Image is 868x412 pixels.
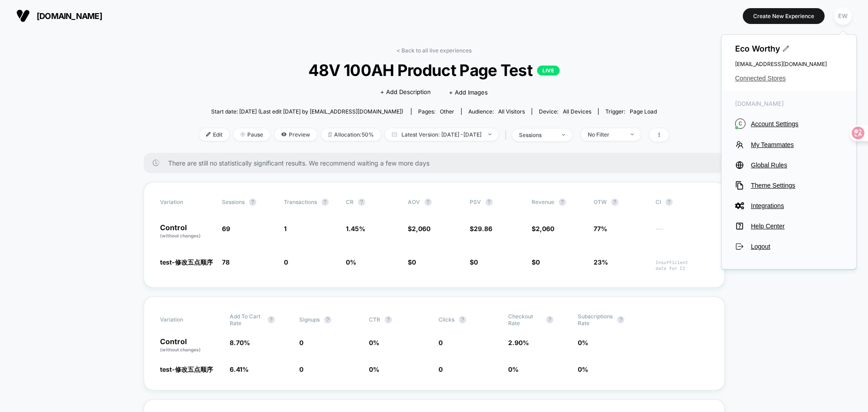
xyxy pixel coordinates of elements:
span: Add To Cart Rate [230,313,263,327]
span: 0 [439,339,443,346]
p: Control [160,338,221,353]
span: Theme Settings [751,182,843,189]
span: Clicks [439,316,454,323]
button: ? [546,316,553,323]
span: Signups [299,316,320,323]
button: Theme Settings [735,181,843,190]
button: Help Center [735,222,843,231]
span: Variation [160,199,210,206]
img: end [488,133,491,135]
img: end [241,132,245,137]
span: $ [408,258,416,266]
span: Page Load [630,108,657,115]
span: $ [470,258,478,266]
button: ? [268,316,275,323]
span: 0 [536,258,540,266]
span: test-修改五点顺序 [160,258,213,266]
span: CI [656,199,705,206]
span: 0 % [369,339,379,346]
button: Integrations [735,201,843,210]
i: C [735,118,745,129]
span: 0 % [578,365,588,373]
div: sessions [519,132,555,138]
span: 2,060 [412,225,430,232]
span: All Visitors [498,108,525,115]
button: EW [831,7,854,25]
span: Account Settings [751,120,843,128]
span: Revenue [532,199,554,205]
span: Help Center [751,223,843,230]
span: OTW [594,199,643,206]
button: ? [358,199,365,206]
span: Subscriptions Rate [578,313,613,327]
p: LIVE [537,66,560,76]
div: EW [834,7,852,25]
span: $ [470,225,492,232]
span: CR [346,199,354,205]
span: Allocation: 50% [321,128,381,141]
span: 48V 100AH Product Page Test [223,61,645,80]
span: [DOMAIN_NAME] [735,100,843,107]
span: 0 % [508,365,519,373]
button: Logout [735,242,843,251]
span: 78 [222,258,230,266]
span: 0 [439,365,443,373]
div: Pages: [418,108,454,115]
span: Preview [274,128,317,141]
img: end [562,134,565,136]
span: $ [532,225,554,232]
span: --- [656,226,708,239]
span: other [440,108,454,115]
span: 0 [299,339,303,346]
span: 0 [412,258,416,266]
button: ? [665,199,673,206]
img: calendar [392,132,397,137]
span: My Teammates [751,141,843,148]
span: PSV [470,199,481,205]
span: 0 [299,365,303,373]
span: Eco Worthy [735,44,843,53]
div: No Filter [588,131,624,138]
button: ? [324,316,331,323]
span: (without changes) [160,233,201,238]
button: Global Rules [735,161,843,170]
div: Trigger: [605,108,657,115]
span: 0 [284,258,288,266]
span: 23% [594,258,608,266]
button: ? [425,199,432,206]
span: 2,060 [536,225,554,232]
span: Start date: [DATE] (Last edit [DATE] by [EMAIL_ADDRESS][DOMAIN_NAME]) [211,108,403,115]
span: 1.45 % [346,225,365,232]
span: AOV [408,199,420,205]
img: edit [206,132,211,137]
span: + Add Images [449,89,488,96]
button: ? [385,316,392,323]
span: 29.86 [474,225,492,232]
button: ? [249,199,256,206]
button: [DOMAIN_NAME] [14,9,105,23]
span: 0 % [369,365,379,373]
span: all devices [563,108,591,115]
span: Connected Stores [735,75,843,82]
span: Variation [160,313,210,327]
span: Integrations [751,202,843,209]
span: 0 [474,258,478,266]
button: ? [617,316,624,323]
img: Visually logo [16,9,30,23]
span: test-修改五点顺序 [160,365,213,373]
span: 2.90 % [508,339,529,346]
div: Audience: [468,108,525,115]
span: Logout [751,243,843,250]
span: 69 [222,225,230,232]
span: Insufficient data for CI [656,260,708,271]
span: 6.41 % [230,365,249,373]
button: Create New Experience [743,8,825,24]
span: [DOMAIN_NAME] [37,11,102,21]
button: ? [559,199,566,206]
span: $ [408,225,430,232]
span: (without changes) [160,347,201,352]
span: 0 % [346,258,356,266]
img: end [631,133,634,135]
span: Pause [234,128,270,141]
span: There are still no statistically significant results. We recommend waiting a few more days [168,159,707,167]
